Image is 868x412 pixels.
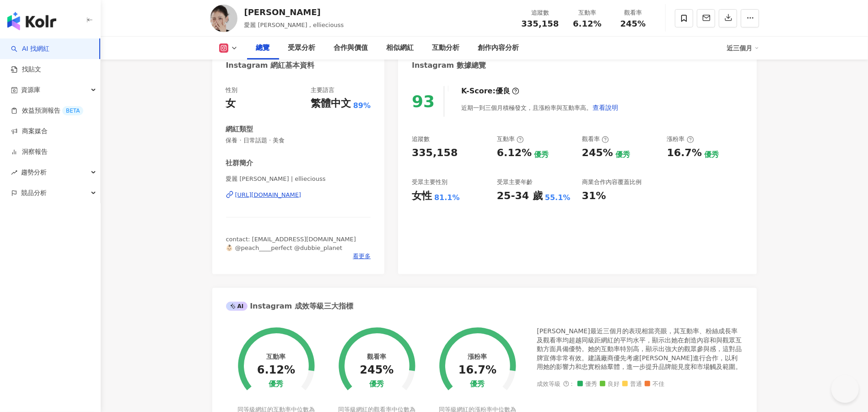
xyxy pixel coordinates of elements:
span: 245% [620,19,646,28]
div: Instagram 網紅基本資料 [226,60,315,70]
span: 查看說明 [593,104,618,111]
div: 受眾主要性別 [412,178,447,186]
div: 6.12% [257,364,295,377]
span: 89% [353,101,371,111]
iframe: Help Scout Beacon - Open [831,375,859,403]
img: logo [7,12,56,30]
span: 資源庫 [21,80,40,100]
div: 優秀 [615,150,630,160]
div: 相似網紅 [387,43,414,54]
a: 找貼文 [11,65,41,74]
div: 16.7% [458,364,496,377]
div: 商業合作內容覆蓋比例 [582,178,642,186]
div: 女性 [412,189,432,203]
div: Instagram 數據總覽 [412,60,486,70]
div: 觀看率 [582,135,609,143]
div: 優秀 [470,380,485,389]
div: 主要語言 [311,86,334,94]
div: K-Score : [461,86,519,96]
span: 不佳 [645,381,665,388]
div: 6.12% [497,146,532,160]
div: 觀看率 [616,8,651,17]
div: [URL][DOMAIN_NAME] [235,191,302,199]
span: 保養 · 日常話題 · 美食 [226,136,371,145]
a: 洞察報告 [11,147,48,157]
a: searchAI 找網紅 [11,44,49,54]
div: 網紅類型 [226,125,253,134]
span: 競品分析 [21,183,47,203]
span: 優秀 [577,381,598,388]
div: 優秀 [534,150,549,160]
span: 愛麗 [PERSON_NAME] | ellieciouss [226,175,371,183]
div: 合作與價值 [334,43,368,54]
div: 近三個月 [727,41,759,55]
div: 繁體中文 [311,97,351,111]
div: 互動率 [497,135,524,143]
a: 效益預測報告BETA [11,106,83,115]
div: Instagram 成效等級三大指標 [226,301,353,311]
img: KOL Avatar [210,5,237,32]
div: 性別 [226,86,238,94]
div: 245% [360,364,394,377]
div: 漲粉率 [667,135,694,143]
div: 優秀 [269,380,283,389]
a: 商案媒合 [11,127,48,136]
div: 335,158 [412,146,458,160]
div: AI [226,302,248,311]
div: 31% [582,189,606,203]
div: 漲粉率 [468,353,487,360]
span: rise [11,169,17,176]
div: 互動分析 [432,43,460,54]
span: 看更多 [353,252,371,260]
span: 普通 [622,381,642,388]
div: [PERSON_NAME]最近三個月的表現相當亮眼，其互動率、粉絲成長率及觀看率均超越同級距網紅的平均水平，顯示出她在創造內容和與觀眾互動方面具備優勢。她的互動率特別高，顯示出強大的觀眾參與感，... [537,327,743,372]
div: 55.1% [545,193,571,203]
div: 優秀 [370,380,384,389]
span: 趨勢分析 [21,162,47,183]
div: 優秀 [704,150,719,160]
div: 追蹤數 [522,8,559,17]
div: 25-34 歲 [497,189,543,203]
span: 良好 [600,381,620,388]
div: 受眾分析 [288,43,316,54]
span: 6.12% [573,19,601,28]
div: [PERSON_NAME] [244,6,344,18]
div: 觀看率 [367,353,387,360]
div: 近期一到三個月積極發文，且漲粉率與互動率高。 [461,98,619,117]
div: 受眾主要年齡 [497,178,533,186]
div: 社群簡介 [226,158,253,168]
div: 93 [412,92,435,111]
a: [URL][DOMAIN_NAME] [226,191,371,199]
span: 335,158 [522,19,559,28]
div: 81.1% [434,193,460,203]
div: 總覽 [256,43,270,54]
div: 245% [582,146,613,160]
div: 16.7% [667,146,702,160]
div: 優良 [496,86,510,96]
span: contact: [EMAIL_ADDRESS][DOMAIN_NAME] 👶🏻 @peach____perfect @dubbie_planet [226,236,356,251]
div: 互動率 [570,8,605,17]
div: 成效等級 ： [537,381,743,388]
div: 女 [226,97,236,111]
span: 愛麗 [PERSON_NAME] , ellieciouss [244,22,344,28]
div: 創作內容分析 [478,43,519,54]
div: 互動率 [266,353,286,360]
div: 追蹤數 [412,135,430,143]
button: 查看說明 [592,98,619,117]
